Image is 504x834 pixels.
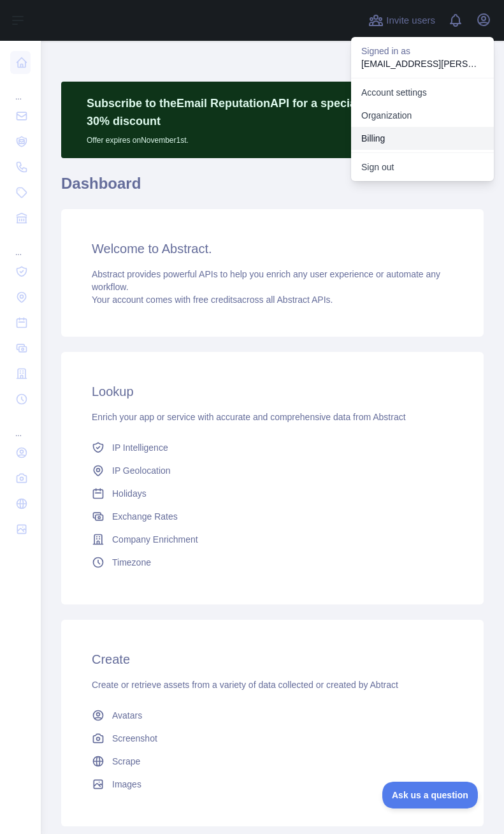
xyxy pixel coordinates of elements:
a: Organization [351,104,494,127]
span: Enrich your app or service with accurate and comprehensive data from Abstract [92,412,406,422]
p: Offer expires on November 1st. [87,130,367,145]
span: Holidays [112,487,147,500]
span: Images [112,778,141,791]
span: Invite users [386,13,435,28]
a: IP Intelligence [87,436,458,459]
span: Abstract provides powerful APIs to help you enrich any user experience or automate any workflow. [92,269,440,292]
span: Avatars [112,709,142,722]
span: Scrape [112,755,140,768]
span: Create or retrieve assets from a variety of data collected or created by Abtract [92,680,398,690]
a: Screenshot [87,727,458,750]
p: Signed in as [361,45,484,57]
a: Scrape [87,750,458,773]
a: IP Geolocation [87,459,458,482]
p: [EMAIL_ADDRESS][PERSON_NAME][DOMAIN_NAME] [361,57,484,70]
div: ... [10,232,31,258]
a: Holidays [87,482,458,505]
iframe: Toggle Customer Support [382,782,479,808]
a: Timezone [87,551,458,574]
span: Your account comes with across all Abstract APIs. [92,295,333,305]
a: Exchange Rates [87,505,458,528]
span: Exchange Rates [112,510,178,523]
button: Billing [351,127,494,150]
span: Screenshot [112,732,157,745]
a: Images [87,773,458,796]
h1: Dashboard [61,173,484,204]
button: Sign out [351,156,494,179]
span: IP Intelligence [112,441,168,454]
button: Invite users [366,10,438,31]
p: Subscribe to the Email Reputation API for a special 30 % discount [87,94,367,130]
span: Company Enrichment [112,533,198,546]
span: IP Geolocation [112,464,171,477]
div: ... [10,77,31,102]
a: Avatars [87,704,458,727]
a: Company Enrichment [87,528,458,551]
span: Timezone [112,556,151,569]
h3: Create [92,650,453,668]
span: free credits [193,295,237,305]
a: Account settings [351,81,494,104]
h3: Lookup [92,383,453,400]
h3: Welcome to Abstract. [92,240,453,258]
div: ... [10,413,31,439]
